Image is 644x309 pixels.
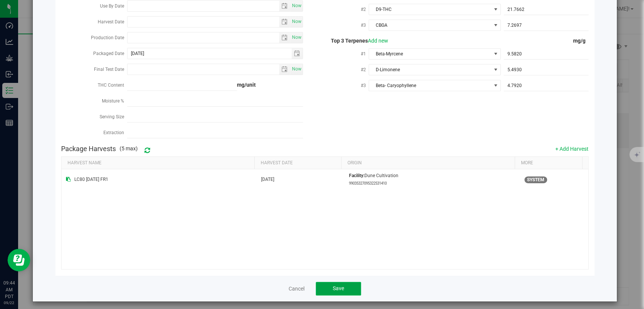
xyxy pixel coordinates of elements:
[279,17,290,27] span: select
[369,20,490,31] span: CBGA
[290,64,303,75] span: select
[555,145,589,153] button: + Add Harvest
[8,249,30,271] iframe: Resource center
[98,15,127,29] label: Harvest Date
[368,38,388,44] a: Add new
[515,157,582,170] th: More
[504,64,589,75] input: 5.4930
[360,18,369,32] label: #3
[290,16,303,27] span: Set Current date
[325,38,388,44] span: Top 3 Terpenes
[290,0,303,11] span: Set Current date
[279,1,290,11] span: select
[120,145,138,153] span: (5 max)
[369,80,490,91] span: Beta- Caryophyllene
[333,285,344,291] span: Save
[290,17,303,27] span: select
[369,64,490,75] span: D-Limonene
[61,157,254,170] th: Harvest Name
[100,110,127,124] label: Serving Size
[360,63,369,76] label: #2
[61,145,116,153] h4: Package Harvests
[254,157,341,170] th: Harvest Date
[316,282,361,295] button: Save
[524,176,547,183] span: This harvest was probably harvested in Flourish. If your company is integrated with METRC, it cou...
[91,31,127,44] label: Production Date
[237,82,256,88] strong: mg/unit
[279,64,290,75] span: select
[369,4,490,15] span: D9-THC
[102,94,127,108] label: Moisture %
[74,176,108,183] span: LC80 [DATE] FR1
[504,4,589,15] input: 21.7662
[103,126,127,139] label: Extraction
[257,169,344,190] td: [DATE]
[369,49,490,59] span: Beta-Myrcene
[289,285,304,292] a: Cancel
[290,1,303,11] span: select
[290,32,303,43] span: Set Current date
[360,79,369,92] label: #3
[94,63,127,76] label: Final Test Date
[504,49,589,59] input: 9.5820
[341,157,515,170] th: Origin
[290,64,303,75] span: Set Current date
[360,47,369,61] label: #1
[279,32,290,43] span: select
[360,3,369,16] label: #2
[504,20,589,31] input: 7.2697
[290,32,303,43] span: select
[349,181,387,185] small: 99035327095322531410
[349,172,515,187] div: Dune Cultivation
[504,80,589,91] input: 4.7920
[292,48,303,59] span: select
[573,38,589,44] span: mg/g
[93,47,127,60] label: Packaged Date
[349,173,364,178] strong: Facility:
[98,78,127,92] label: THC Content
